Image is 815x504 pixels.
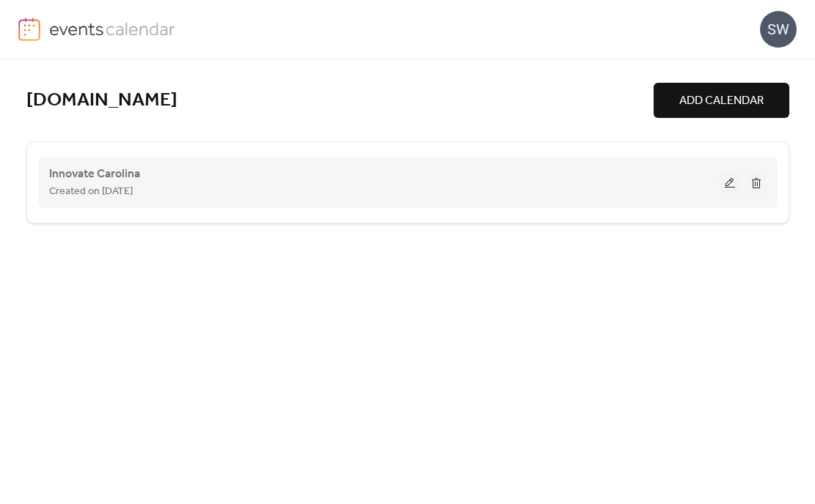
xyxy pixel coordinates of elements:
button: ADD CALENDAR [654,83,789,118]
a: [DOMAIN_NAME] [26,89,178,113]
img: logo [18,18,40,41]
span: Created on [DATE] [49,183,133,201]
span: Innovate Carolina [49,166,140,183]
span: ADD CALENDAR [679,92,764,110]
div: SW [760,11,797,48]
a: Innovate Carolina [49,170,140,178]
img: logo-type [49,18,176,40]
